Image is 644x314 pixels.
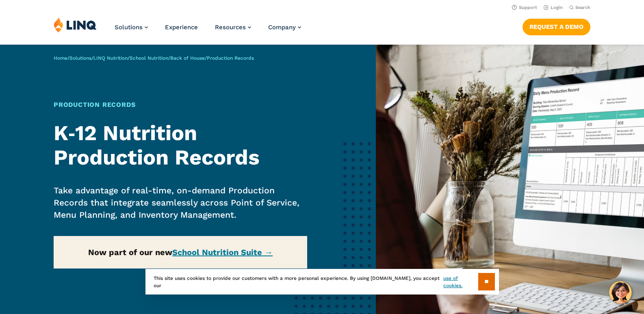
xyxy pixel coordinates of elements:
h1: Production Records [54,100,308,110]
strong: K‑12 Nutrition Production Records [54,121,260,170]
a: use of cookies. [443,275,478,289]
strong: Now part of our new [88,247,273,257]
a: Solutions [69,55,91,61]
a: Request a Demo [523,19,590,35]
a: Login [544,5,563,10]
span: Company [268,24,296,31]
a: LINQ Nutrition [93,55,128,61]
button: Hello, have a question? Let’s chat. [609,281,632,304]
a: Support [512,5,537,10]
div: This site uses cookies to provide our customers with a more personal experience. By using [DOMAIN... [145,269,499,295]
span: Search [575,5,590,10]
nav: Primary Navigation [115,17,301,44]
nav: Button Navigation [523,17,590,35]
a: Solutions [115,24,148,31]
img: LINQ | K‑12 Software [54,17,97,32]
p: Take advantage of real-time, on-demand Production Records that integrate seamlessly across Point ... [54,184,308,221]
a: Home [54,55,67,61]
a: Experience [165,24,198,31]
span: Solutions [115,24,143,31]
span: / / / / / [54,55,254,61]
a: School Nutrition [130,55,168,61]
button: Open Search Bar [569,4,590,11]
span: Resources [215,24,246,31]
a: Resources [215,24,251,31]
a: Company [268,24,301,31]
span: Production Records [207,55,254,61]
a: Back of House [170,55,205,61]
